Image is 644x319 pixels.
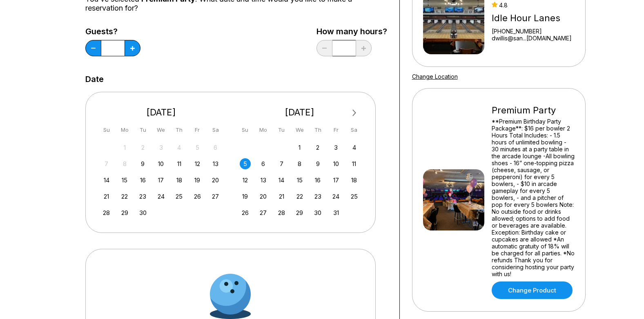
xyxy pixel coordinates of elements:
[210,191,221,202] div: Choose Saturday, September 27th, 2025
[100,141,223,218] div: month 2025-09
[312,158,323,169] div: Choose Thursday, October 9th, 2025
[240,191,251,202] div: Choose Sunday, October 19th, 2025
[101,207,112,218] div: Choose Sunday, September 28th, 2025
[276,124,287,135] div: Tu
[119,124,130,135] div: Mo
[316,27,387,36] label: How many hours?
[156,191,167,202] div: Choose Wednesday, September 24th, 2025
[240,158,251,169] div: Choose Sunday, October 5th, 2025
[294,142,305,153] div: Choose Wednesday, October 1st, 2025
[119,207,130,218] div: Choose Monday, September 29th, 2025
[101,175,112,186] div: Choose Sunday, September 14th, 2025
[156,142,167,153] div: Not available Wednesday, September 3rd, 2025
[349,124,360,135] div: Sa
[210,142,221,153] div: Not available Saturday, September 6th, 2025
[240,124,251,135] div: Su
[174,158,185,169] div: Choose Thursday, September 11th, 2025
[210,124,221,135] div: Sa
[492,2,572,9] div: 4.8
[276,175,287,186] div: Choose Tuesday, October 14th, 2025
[423,169,484,230] img: Premium Party
[258,175,269,186] div: Choose Monday, October 13th, 2025
[174,175,185,186] div: Choose Thursday, September 18th, 2025
[258,191,269,202] div: Choose Monday, October 20th, 2025
[492,13,572,24] div: Idle Hour Lanes
[258,124,269,135] div: Mo
[192,191,203,202] div: Choose Friday, September 26th, 2025
[412,73,458,80] a: Change Location
[156,175,167,186] div: Choose Wednesday, September 17th, 2025
[294,158,305,169] div: Choose Wednesday, October 8th, 2025
[312,207,323,218] div: Choose Thursday, October 30th, 2025
[294,175,305,186] div: Choose Wednesday, October 15th, 2025
[330,207,341,218] div: Choose Friday, October 31st, 2025
[492,28,572,35] div: [PHONE_NUMBER]
[174,191,185,202] div: Choose Thursday, September 25th, 2025
[137,207,148,218] div: Choose Tuesday, September 30th, 2025
[119,191,130,202] div: Choose Monday, September 22nd, 2025
[312,142,323,153] div: Choose Thursday, October 2nd, 2025
[137,124,148,135] div: Tu
[349,158,360,169] div: Choose Saturday, October 11th, 2025
[119,175,130,186] div: Choose Monday, September 15th, 2025
[156,158,167,169] div: Choose Wednesday, September 10th, 2025
[119,158,130,169] div: Not available Monday, September 8th, 2025
[294,207,305,218] div: Choose Wednesday, October 29th, 2025
[174,142,185,153] div: Not available Thursday, September 4th, 2025
[330,124,341,135] div: Fr
[192,158,203,169] div: Choose Friday, September 12th, 2025
[294,191,305,202] div: Choose Wednesday, October 22nd, 2025
[492,35,572,42] a: dwillis@san...[DOMAIN_NAME]
[192,175,203,186] div: Choose Friday, September 19th, 2025
[312,124,323,135] div: Th
[330,158,341,169] div: Choose Friday, October 10th, 2025
[101,124,112,135] div: Su
[101,158,112,169] div: Not available Sunday, September 7th, 2025
[210,158,221,169] div: Choose Saturday, September 13th, 2025
[492,118,575,277] div: **Premium Birthday Party Package**: $16 per bowler 2 Hours Total Includes: - 1.5 hours of unlimit...
[258,158,269,169] div: Choose Monday, October 6th, 2025
[312,191,323,202] div: Choose Thursday, October 23rd, 2025
[137,175,148,186] div: Choose Tuesday, September 16th, 2025
[330,175,341,186] div: Choose Friday, October 17th, 2025
[294,124,305,135] div: We
[156,124,167,135] div: We
[137,158,148,169] div: Choose Tuesday, September 9th, 2025
[276,158,287,169] div: Choose Tuesday, October 7th, 2025
[348,106,361,120] button: Next Month
[174,124,185,135] div: Th
[85,75,104,84] label: Date
[276,207,287,218] div: Choose Tuesday, October 28th, 2025
[85,27,140,36] label: Guests?
[349,191,360,202] div: Choose Saturday, October 25th, 2025
[240,207,251,218] div: Choose Sunday, October 26th, 2025
[330,191,341,202] div: Choose Friday, October 24th, 2025
[240,175,251,186] div: Choose Sunday, October 12th, 2025
[258,207,269,218] div: Choose Monday, October 27th, 2025
[210,175,221,186] div: Choose Saturday, September 20th, 2025
[312,175,323,186] div: Choose Thursday, October 16th, 2025
[192,124,203,135] div: Fr
[492,105,575,116] div: Premium Party
[137,142,148,153] div: Not available Tuesday, September 2nd, 2025
[137,191,148,202] div: Choose Tuesday, September 23rd, 2025
[98,107,225,118] div: [DATE]
[349,142,360,153] div: Choose Saturday, October 4th, 2025
[276,191,287,202] div: Choose Tuesday, October 21st, 2025
[492,281,573,299] a: Change Product
[192,142,203,153] div: Not available Friday, September 5th, 2025
[236,107,363,118] div: [DATE]
[238,141,361,218] div: month 2025-10
[101,191,112,202] div: Choose Sunday, September 21st, 2025
[119,142,130,153] div: Not available Monday, September 1st, 2025
[330,142,341,153] div: Choose Friday, October 3rd, 2025
[349,175,360,186] div: Choose Saturday, October 18th, 2025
